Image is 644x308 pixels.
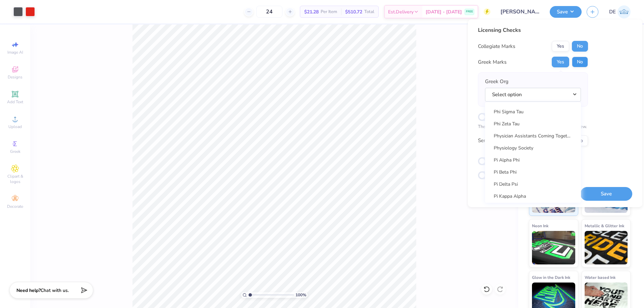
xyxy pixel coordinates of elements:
[41,287,69,294] span: Chat with us.
[478,137,527,144] div: Send a Copy to Client
[585,274,615,281] span: Water based Ink
[488,106,578,117] a: Phi Sigma Tau
[488,130,578,141] a: Physician Assistants Coming Together
[572,57,588,67] button: No
[532,222,548,229] span: Neon Ink
[488,191,578,202] a: Pi Kappa Alpha
[16,287,41,294] strong: Need help?
[552,57,569,67] button: Yes
[296,292,306,298] span: 100 %
[488,118,578,129] a: Phi Zeta Tau
[256,6,282,18] input: – –
[7,50,23,55] span: Image AI
[478,124,588,130] p: The changes are too minor to warrant an Affinity review.
[485,78,508,85] label: Greek Org
[388,8,414,15] span: Est. Delivery
[580,187,632,201] button: Save
[304,8,319,15] span: $21.28
[7,204,23,209] span: Decorate
[618,5,631,18] img: Djian Evardoni
[466,9,473,14] span: FREE
[478,26,588,34] div: Licensing Checks
[478,58,506,66] div: Greek Marks
[609,8,616,16] span: DE
[488,179,578,190] a: Pi Delta Psi
[532,231,575,264] img: Neon Ink
[552,41,569,52] button: Yes
[8,124,22,129] span: Upload
[488,167,578,178] a: Pi Beta Phi
[488,155,578,166] a: Pi Alpha Phi
[532,274,570,281] span: Glow in the Dark Ink
[495,5,545,18] input: Untitled Design
[550,6,582,18] button: Save
[7,99,23,105] span: Add Text
[485,102,581,203] div: Select option
[3,174,27,184] span: Clipart & logos
[609,5,631,18] a: DE
[585,231,628,264] img: Metallic & Glitter Ink
[478,43,515,50] div: Collegiate Marks
[345,8,362,15] span: $510.72
[572,41,588,52] button: No
[8,74,22,80] span: Designs
[585,222,624,229] span: Metallic & Glitter Ink
[10,149,20,154] span: Greek
[488,142,578,153] a: Physiology Society
[321,8,337,15] span: Per Item
[485,88,581,102] button: Select option
[426,8,462,15] span: [DATE] - [DATE]
[364,8,374,15] span: Total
